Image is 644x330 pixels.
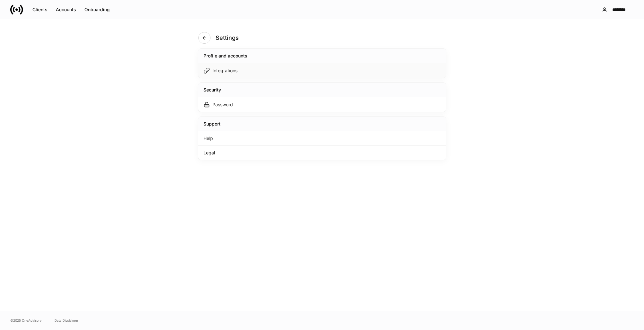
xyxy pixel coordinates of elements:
div: Help [198,131,446,146]
div: Onboarding [84,7,110,12]
h4: Settings [216,34,239,42]
div: Legal [198,146,446,160]
a: Data Disclaimer [55,318,78,323]
button: Clients [28,4,52,15]
div: Profile and accounts [203,53,247,59]
button: Onboarding [80,4,114,15]
div: Support [203,121,220,127]
button: Accounts [52,4,80,15]
div: Integrations [212,67,237,74]
div: Clients [32,7,47,12]
span: © 2025 OneAdvisory [10,318,42,323]
div: Security [203,87,221,93]
div: Accounts [56,7,76,12]
div: Password [212,101,233,108]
